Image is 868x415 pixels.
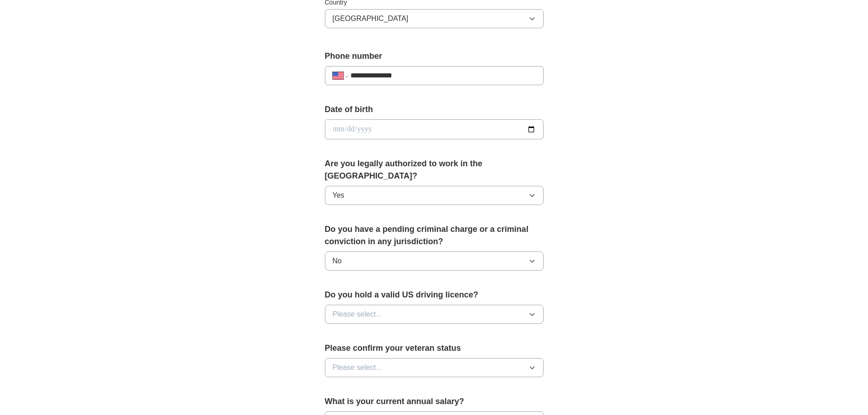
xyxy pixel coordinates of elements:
[325,103,544,116] label: Date of birth
[333,362,382,373] span: Please select...
[333,190,344,201] span: Yes
[333,13,409,24] span: [GEOGRAPHIC_DATA]
[325,186,544,205] button: Yes
[325,342,544,354] label: Please confirm your veteran status
[325,50,544,62] label: Phone number
[325,289,544,301] label: Do you hold a valid US driving licence?
[325,305,544,324] button: Please select...
[325,358,544,377] button: Please select...
[333,309,382,320] span: Please select...
[325,223,544,248] label: Do you have a pending criminal charge or a criminal conviction in any jurisdiction?
[325,251,544,271] button: No
[325,395,544,408] label: What is your current annual salary?
[325,158,544,182] label: Are you legally authorized to work in the [GEOGRAPHIC_DATA]?
[325,9,544,28] button: [GEOGRAPHIC_DATA]
[333,256,342,266] span: No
